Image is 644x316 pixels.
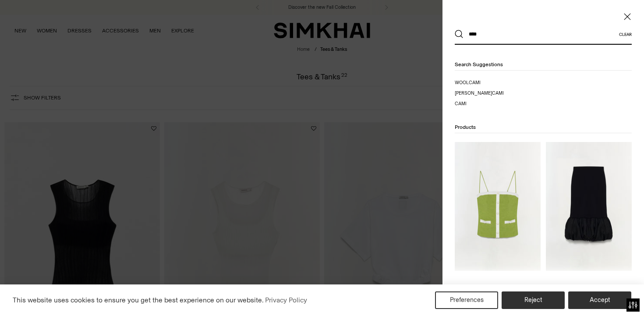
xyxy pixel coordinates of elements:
a: cami [455,100,541,107]
span: This website uses cookies to ensure you get the best experience on our website. [13,296,264,304]
img: Camille Linen Knit Midi Skirt [546,142,632,271]
mark: cami [469,80,481,85]
span: Products [455,124,476,130]
button: Accept [568,291,631,309]
mark: cami [492,90,504,96]
mark: cami [455,101,467,107]
button: Clear [619,32,632,37]
span: Search suggestions [455,61,503,67]
a: Privacy Policy (opens in a new tab) [264,294,308,307]
iframe: Sign Up via Text for Offers [7,283,88,309]
input: What are you looking for? [464,25,619,44]
span: wool [455,80,469,85]
a: wool cami [455,79,541,86]
button: Reject [502,291,565,309]
button: Search [455,30,464,39]
img: Eleanor Button Down Cami [455,142,541,271]
a: Eleanor Button Down Cami [455,142,541,294]
button: Preferences [435,291,498,309]
button: Close [623,12,632,21]
a: Camille Linen Knit Midi Skirt [546,142,632,294]
span: [PERSON_NAME] [455,90,492,96]
a: erika cami [455,90,541,97]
